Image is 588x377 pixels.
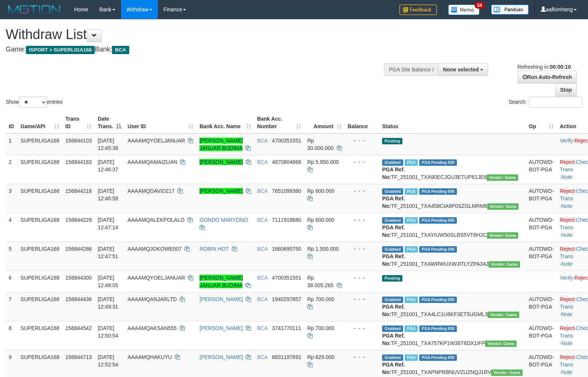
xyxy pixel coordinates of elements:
[379,292,526,321] td: TF_251001_TXA4LC1U6KF3ET5UGML3
[382,159,403,166] span: Grabbed
[517,64,571,70] span: Refreshing in:
[19,97,47,108] select: Showentries
[257,159,268,165] span: BCA
[561,369,573,375] a: Note
[419,326,457,332] span: PGA Pending
[65,275,92,281] span: 156844300
[518,71,577,83] a: Run Auto-Refresh
[307,159,339,165] span: Rp 5.950.000
[379,155,526,184] td: TF_251001_TXA90ECJGU3ETUP81JE6
[18,155,63,184] td: SUPERLIGA168
[6,27,384,42] h1: Withdraw List
[6,155,18,184] td: 2
[6,4,63,15] img: MOTION_logo.png
[257,275,268,281] span: BCA
[475,2,485,9] span: 34
[561,311,573,317] a: Note
[98,325,118,339] span: [DATE] 12:50:54
[257,188,268,194] span: BCA
[348,274,376,282] div: - - -
[345,112,379,133] th: Balance
[509,97,582,108] label: Search:
[272,354,301,360] span: Copy 8831197692 to clipboard
[405,217,418,224] span: Marked by aafsoycanthlai
[6,46,384,53] h4: Game: Bank:
[348,353,376,361] div: - - -
[257,217,268,223] span: BCA
[526,292,557,321] td: AUTOWD-BOT-PGA
[272,159,301,165] span: Copy 4870804666 to clipboard
[200,246,229,252] a: ROBIN HOT
[379,242,526,271] td: TF_251001_TXAWRWUXWJITLYZPA34J
[95,112,124,133] th: Date Trans.: activate to sort column descending
[419,354,457,361] span: PGA Pending
[197,112,254,133] th: Bank Acc. Name: activate to sort column ascending
[124,112,197,133] th: User ID: activate to sort column ascending
[348,295,376,303] div: - - -
[18,321,63,350] td: SUPERLIGA168
[307,325,334,331] span: Rp 700.000
[26,46,95,54] span: ISPORT > SUPERLIGA168
[348,158,376,166] div: - - -
[419,297,457,303] span: PGA Pending
[491,5,529,15] img: panduan.png
[257,138,268,144] span: BCA
[272,275,301,281] span: Copy 4700351551 to clipboard
[18,213,63,242] td: SUPERLIGA168
[560,296,575,302] a: Reject
[307,354,334,360] span: Rp 629.000
[62,112,95,133] th: Trans ID: activate to sort column ascending
[98,138,118,151] span: [DATE] 12:45:38
[65,138,92,144] span: 156844103
[304,112,345,133] th: Amount: activate to sort column ascending
[348,324,376,332] div: - - -
[405,326,418,332] span: Marked by aafsoycanthlai
[272,217,301,223] span: Copy 7111918680 to clipboard
[307,275,334,288] span: Rp 38.005.265
[18,112,63,133] th: Game/API: activate to sort column ascending
[65,159,92,165] span: 156844183
[272,188,301,194] span: Copy 7651099360 to clipboard
[485,341,517,347] span: Vendor URL: https://trx31.1velocity.biz
[6,184,18,213] td: 3
[560,188,575,194] a: Reject
[257,325,268,331] span: BCA
[405,188,418,195] span: Marked by aafsoycanthlai
[65,217,92,223] span: 156844229
[526,242,557,271] td: AUTOWD-BOT-PGA
[307,296,334,302] span: Rp 700.000
[127,188,174,194] span: AAAAMQDAVID217
[382,217,403,224] span: Grabbed
[491,369,523,376] span: Vendor URL: https://trx31.1velocity.biz
[488,261,520,268] span: Vendor URL: https://trx31.1velocity.biz
[526,213,557,242] td: AUTOWD-BOT-PGA
[379,321,526,350] td: TF_251001_TXA757KP1W36T6DX1IFP
[561,232,573,238] a: Note
[257,246,268,252] span: BCA
[112,46,129,54] span: BCA
[65,188,92,194] span: 156844218
[6,321,18,350] td: 8
[200,188,243,194] a: [PERSON_NAME]
[257,296,268,302] span: BCA
[382,304,405,317] b: PGA Ref. No:
[379,112,526,133] th: Status
[307,138,334,151] span: Rp 30.000.000
[272,246,301,252] span: Copy 1660695750 to clipboard
[487,232,518,239] span: Vendor URL: https://trx31.1velocity.biz
[487,174,518,181] span: Vendor URL: https://trx31.1velocity.biz
[405,297,418,303] span: Marked by aafsoycanthlai
[200,217,248,223] a: GONDO MARYONO
[18,292,63,321] td: SUPERLIGA168
[200,275,243,288] a: [PERSON_NAME] JANUAR BUDIMA
[438,63,488,76] button: None selected
[98,354,118,368] span: [DATE] 12:52:54
[200,354,243,360] a: [PERSON_NAME]
[382,167,405,180] b: PGA Ref. No:
[382,188,403,195] span: Grabbed
[382,354,403,361] span: Grabbed
[382,362,405,375] b: PGA Ref. No:
[560,354,575,360] a: Reject
[65,296,92,302] span: 156844436
[487,203,519,210] span: Vendor URL: https://trx31.1velocity.biz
